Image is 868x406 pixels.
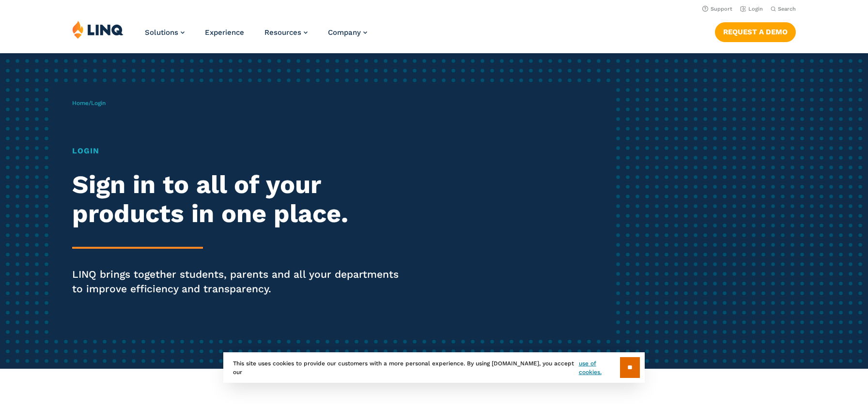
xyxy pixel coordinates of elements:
[223,352,645,383] div: This site uses cookies to provide our customers with a more personal experience. By using [DOMAIN...
[72,100,106,106] span: /
[72,100,89,106] a: Home
[715,22,796,42] a: Request a Demo
[579,359,620,376] a: use of cookies.
[145,28,178,37] span: Solutions
[702,6,732,12] a: Support
[715,20,796,42] nav: Button Navigation
[740,6,763,12] a: Login
[771,5,796,13] button: Open Search Bar
[264,28,301,37] span: Resources
[264,28,308,37] a: Resources
[91,100,106,106] span: Login
[72,267,406,296] p: LINQ brings together students, parents and all your departments to improve efficiency and transpa...
[145,20,367,52] nav: Primary Navigation
[145,28,185,37] a: Solutions
[778,6,796,12] span: Search
[328,28,367,37] a: Company
[72,145,406,157] h1: Login
[205,28,244,37] a: Experience
[72,20,124,39] img: LINQ | K‑12 Software
[328,28,361,37] span: Company
[72,170,406,228] h2: Sign in to all of your products in one place.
